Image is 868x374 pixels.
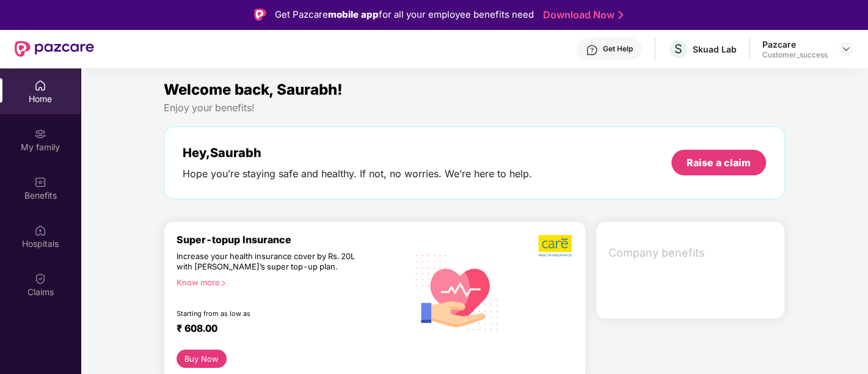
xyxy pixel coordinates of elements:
img: svg+xml;base64,PHN2ZyB3aWR0aD0iMjAiIGhlaWdodD0iMjAiIHZpZXdCb3g9IjAgMCAyMCAyMCIgZmlsbD0ibm9uZSIgeG... [34,128,46,140]
div: Pazcare [762,38,828,50]
div: Raise a claim [687,156,751,169]
div: Skuad Lab [693,43,737,55]
div: Get Help [603,44,633,54]
img: svg+xml;base64,PHN2ZyBpZD0iSG9tZSIgeG1sbnM9Imh0dHA6Ly93d3cudzMub3JnLzIwMDAvc3ZnIiB3aWR0aD0iMjAiIG... [34,79,46,92]
span: Welcome back, Saurabh! [164,81,343,98]
button: Buy Now [177,350,227,367]
img: svg+xml;base64,PHN2ZyBpZD0iQ2xhaW0iIHhtbG5zPSJodHRwOi8vd3d3LnczLm9yZy8yMDAwL3N2ZyIgd2lkdGg9IjIwIi... [34,273,46,285]
span: S [674,42,682,56]
strong: mobile app [328,9,379,20]
img: svg+xml;base64,PHN2ZyBpZD0iRHJvcGRvd24tMzJ4MzIiIHhtbG5zPSJodHRwOi8vd3d3LnczLm9yZy8yMDAwL3N2ZyIgd2... [841,44,851,54]
img: svg+xml;base64,PHN2ZyB4bWxucz0iaHR0cDovL3d3dy53My5vcmcvMjAwMC9zdmciIHhtbG5zOnhsaW5rPSJodHRwOi8vd3... [407,241,506,342]
div: Super-topup Insurance [177,234,408,246]
div: Enjoy your benefits! [164,101,785,114]
div: ₹ 608.00 [177,323,396,337]
div: Hope you’re staying safe and healthy. If not, no worries. We’re here to help. [183,167,532,180]
div: Get Pazcare for all your employee benefits need [275,7,534,22]
a: Download Now [543,9,619,21]
img: b5dec4f62d2307b9de63beb79f102df3.png [538,234,573,257]
div: Increase your health insurance cover by Rs. 20L with [PERSON_NAME]’s super top-up plan. [177,251,355,272]
img: Logo [254,9,266,21]
div: Starting from as low as [177,309,356,318]
div: Customer_success [762,50,828,60]
img: svg+xml;base64,PHN2ZyBpZD0iSG9zcGl0YWxzIiB4bWxucz0iaHR0cDovL3d3dy53My5vcmcvMjAwMC9zdmciIHdpZHRoPS... [34,224,46,237]
div: Know more [177,277,401,286]
img: svg+xml;base64,PHN2ZyBpZD0iQmVuZWZpdHMiIHhtbG5zPSJodHRwOi8vd3d3LnczLm9yZy8yMDAwL3N2ZyIgd2lkdGg9Ij... [34,176,46,188]
span: right [220,280,227,287]
div: Hey, Saurabh [183,145,532,160]
img: svg+xml;base64,PHN2ZyBpZD0iSGVscC0zMngzMiIgeG1sbnM9Imh0dHA6Ly93d3cudzMub3JnLzIwMDAvc3ZnIiB3aWR0aD... [586,44,598,56]
div: Company benefits [601,237,784,269]
img: New Pazcare Logo [15,41,94,57]
img: Stroke [618,9,623,21]
span: Company benefits [608,244,775,262]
